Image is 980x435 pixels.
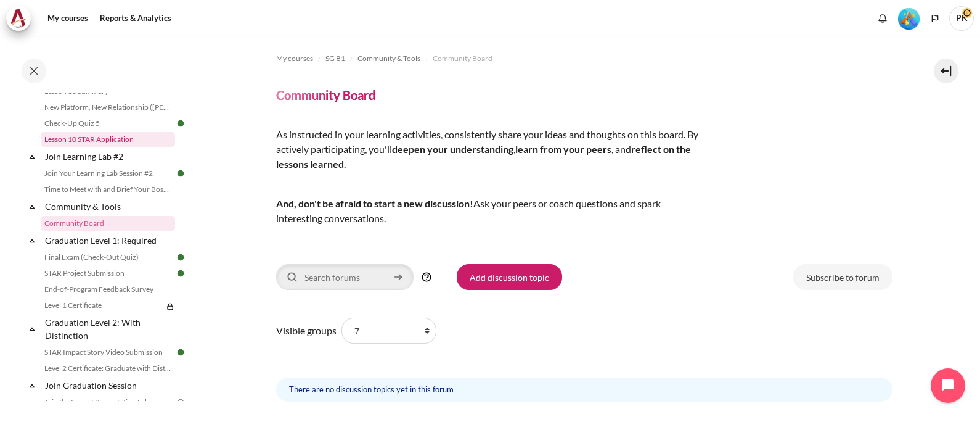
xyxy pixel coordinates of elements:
[41,298,163,313] a: Level 1 Certificate
[276,323,337,338] label: Visible groups
[175,118,186,129] img: Done
[43,198,175,215] a: Community & Tools
[898,7,920,30] div: Level #5
[421,271,432,283] img: Help with Search
[6,6,37,31] a: Architeck Architeck
[41,282,175,297] a: End-of-Program Feedback Survey
[276,49,892,68] nav: Navigation bar
[41,395,175,410] a: Join the Impact Presentation Lab
[41,182,175,197] a: Time to Meet with and Brief Your Boss #2
[893,7,925,30] a: Level #5
[26,323,38,335] span: Collapse
[175,168,186,179] img: Done
[325,51,345,66] a: SG B1
[41,166,175,181] a: Join Your Learning Lab Session #2
[873,9,892,28] div: Show notification window with no new notifications
[357,51,420,66] a: Community & Tools
[175,397,186,408] img: To do
[43,314,175,344] a: Graduation Level 2: With Distinction
[96,6,176,31] a: Reports & Analytics
[433,53,492,64] span: Community Board
[175,252,186,263] img: Done
[276,51,313,66] a: My courses
[41,250,175,265] a: Final Exam (Check-Out Quiz)
[276,197,473,209] strong: And, don't be afraid to start a new discussion!
[41,266,175,281] a: STAR Project Submission
[10,9,27,28] img: Architeck
[41,216,175,231] a: Community Board
[276,378,892,402] div: There are no discussion topics yet in this forum
[949,6,974,31] span: PK
[43,6,92,31] a: My courses
[276,87,375,103] h4: Community Board
[43,232,175,249] a: Graduation Level 1: Required
[26,151,38,163] span: Collapse
[175,268,186,279] img: Done
[276,128,685,140] span: As instructed in your learning activities, consistently share your ideas and thoughts on this board.
[276,264,414,290] input: Search forums
[43,148,175,165] a: Join Learning Lab #2
[175,347,186,358] img: Done
[515,143,611,155] strong: learn from your peers
[41,345,175,360] a: STAR Impact Story Video Submission
[433,51,492,66] a: Community Board
[793,264,892,290] a: Subscribe to forum
[41,132,175,147] a: Lesson 10 STAR Application
[276,127,708,172] p: By actively participating, you'll , , and .
[392,143,513,155] strong: deepen your understanding
[26,379,38,392] span: Collapse
[926,9,944,28] button: Languages
[276,196,708,226] p: Ask your peers or coach questions and spark interesting conversations.
[26,201,38,213] span: Collapse
[41,100,175,115] a: New Platform, New Relationship ([PERSON_NAME]'s Story)
[325,53,345,64] span: SG B1
[41,361,175,376] a: Level 2 Certificate: Graduate with Distinction
[419,271,435,283] a: Help
[276,53,313,64] span: My courses
[457,264,562,290] a: Add discussion topic
[26,234,38,247] span: Collapse
[898,8,920,30] img: Level #5
[43,377,175,394] a: Join Graduation Session
[949,6,974,31] a: User menu
[357,53,420,64] span: Community & Tools
[41,116,175,131] a: Check-Up Quiz 5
